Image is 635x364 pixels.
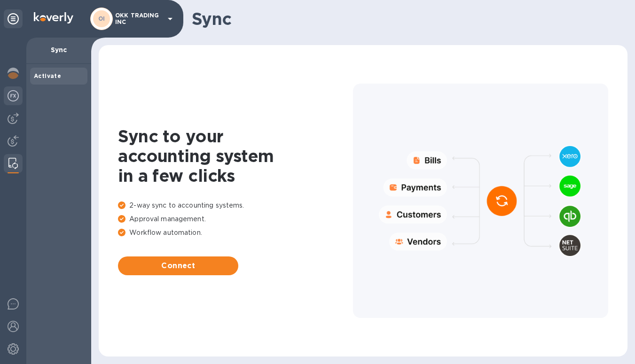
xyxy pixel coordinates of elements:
p: Approval management. [118,214,353,224]
p: 2-way sync to accounting systems. [118,201,353,210]
h1: Sync to your accounting system in a few clicks [118,126,353,186]
h1: Sync [192,9,620,29]
p: Workflow automation. [118,228,353,238]
p: Sync [34,45,84,54]
div: Unpin categories [4,9,23,28]
img: Foreign exchange [8,90,19,101]
b: OI [98,15,105,22]
button: Connect [118,256,238,275]
p: OKK TRADING INC [115,12,162,25]
b: Activate [34,72,61,79]
img: Logo [34,12,73,23]
span: Connect [125,260,231,271]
